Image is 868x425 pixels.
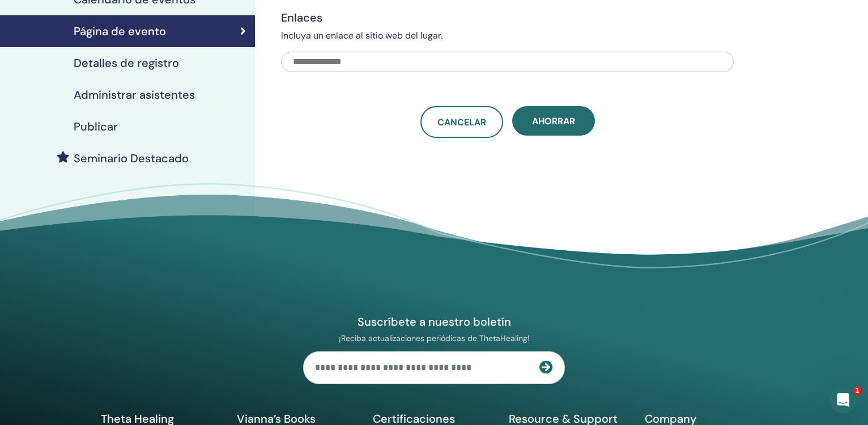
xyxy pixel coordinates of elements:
span: Cancelar [437,116,486,128]
h4: Administrar asistentes [74,88,195,102]
h4: Enlaces [281,11,734,24]
p: Incluya un enlace al sitio web del lugar. [281,29,734,43]
p: ¡Reciba actualizaciones periódicas de ThetaHealing! [303,333,565,343]
iframe: Intercom live chat [829,386,857,414]
h4: Detalles de registro [74,56,179,70]
h4: Página de evento [74,24,166,38]
h4: Suscríbete a nuestro boletín [303,314,565,329]
span: Ahorrar [532,115,575,127]
span: 1 [853,386,862,395]
h4: Seminario Destacado [74,152,189,165]
button: Ahorrar [512,106,595,136]
h4: Publicar [74,120,118,133]
a: Cancelar [420,106,503,138]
